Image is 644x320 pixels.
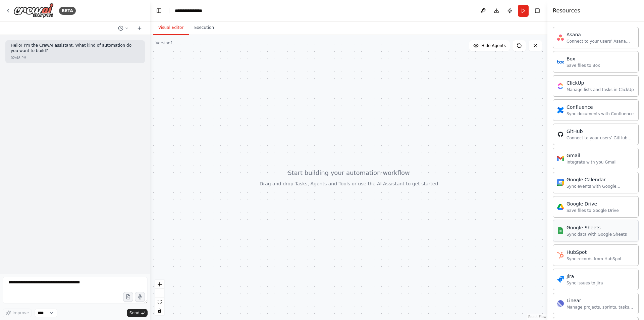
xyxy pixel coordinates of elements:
[557,155,564,162] img: Gmail
[567,135,634,141] div: Connect to your users’ GitHub accounts
[481,43,506,48] span: Hide Agents
[557,203,564,210] img: Google Drive
[12,310,29,316] span: Improve
[567,249,622,256] div: HubSpot
[155,289,164,298] button: zoom out
[533,6,542,15] button: Hide right sidebar
[175,7,208,14] nav: breadcrumb
[567,128,634,135] div: GitHub
[469,40,510,51] button: Hide Agents
[567,232,627,237] div: Sync data with Google Sheets
[123,292,133,302] button: Upload files
[567,80,634,86] div: ClickUp
[155,298,164,306] button: fit view
[134,24,145,32] button: Start a new chat
[557,83,564,89] img: ClickUp
[567,273,603,280] div: Jira
[557,179,564,186] img: Google Calendar
[567,55,600,62] div: Box
[189,21,219,35] button: Execution
[11,55,26,60] div: 02:48 PM
[557,107,564,113] img: Confluence
[567,111,634,117] div: Sync documents with Confluence
[567,184,634,189] div: Sync events with Google Calendar
[567,87,634,92] div: Manage lists and tasks in ClickUp
[557,300,564,307] img: Linear
[557,58,564,65] img: Box
[567,200,619,207] div: Google Drive
[557,227,564,234] img: Google Sheets
[59,7,76,15] div: BETA
[567,39,634,44] div: Connect to your users’ Asana accounts
[155,280,164,315] div: React Flow controls
[567,297,634,304] div: Linear
[155,280,164,289] button: zoom in
[129,310,140,316] span: Send
[567,176,634,183] div: Google Calendar
[567,159,616,165] div: Integrate with you Gmail
[553,7,580,15] h4: Resources
[115,24,131,32] button: Switch to previous chat
[154,6,164,15] button: Hide left sidebar
[528,315,546,319] a: React Flow attribution
[557,34,564,41] img: Asana
[567,152,616,159] div: Gmail
[567,31,634,38] div: Asana
[3,309,32,317] button: Improve
[567,104,634,110] div: Confluence
[557,131,564,138] img: GitHub
[135,292,145,302] button: Click to speak your automation idea
[155,306,164,315] button: toggle interactivity
[127,309,148,317] button: Send
[567,280,603,286] div: Sync issues to Jira
[567,208,619,213] div: Save files to Google Drive
[567,63,600,68] div: Save files to Box
[557,276,564,283] img: Jira
[153,21,189,35] button: Visual Editor
[567,305,634,310] div: Manage projects, sprints, tasks, and bug tracking in Linear
[567,256,622,262] div: Sync records from HubSpot
[13,3,54,18] img: Logo
[156,40,173,46] div: Version 1
[567,224,627,231] div: Google Sheets
[11,43,140,53] p: Hello! I'm the CrewAI assistant. What kind of automation do you want to build?
[557,252,564,259] img: HubSpot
